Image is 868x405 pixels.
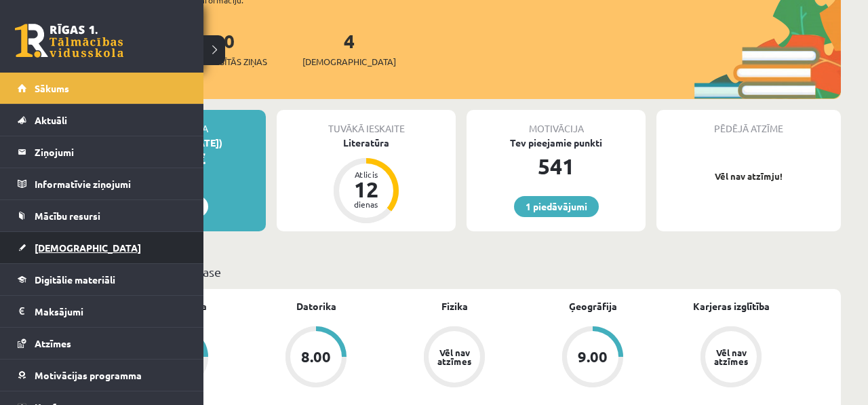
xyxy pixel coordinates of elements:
span: Motivācijas programma [35,369,142,381]
a: Vēl nav atzīmes [385,326,524,390]
div: Vēl nav atzīmes [435,348,473,366]
div: Motivācija [467,110,646,136]
p: Mācību plāns 10.a2 klase [87,263,835,281]
span: € [197,149,205,168]
span: Mācību resursi [35,210,100,222]
a: Datorika [296,299,336,313]
a: Literatūra Atlicis 12 dienas [277,136,456,225]
span: Atzīmes [35,337,71,349]
div: Tev pieejamie punkti [467,136,646,150]
a: Ģeogrāfija [569,299,617,313]
div: 8.00 [301,349,331,364]
span: Sākums [35,82,69,94]
span: Aktuāli [35,114,67,126]
a: 8.00 [247,326,385,390]
a: Maksājumi [18,296,186,327]
a: 9.00 [524,326,662,390]
div: Tuvākā ieskaite [277,110,456,136]
a: 4[DEMOGRAPHIC_DATA] [302,28,396,69]
a: Mācību resursi [18,200,186,231]
span: [DEMOGRAPHIC_DATA] [35,242,141,254]
a: Karjeras izglītība [693,299,770,313]
div: Pēdējā atzīme [656,110,841,136]
div: 541 [467,150,646,182]
a: Informatīvie ziņojumi [18,168,186,199]
span: Digitālie materiāli [35,273,115,286]
a: Digitālie materiāli [18,264,186,295]
a: Rīgas 1. Tālmācības vidusskola [15,24,123,58]
a: 1 piedāvājumi [514,196,599,217]
legend: Maksājumi [35,296,186,327]
div: 12 [346,178,387,200]
a: Aktuāli [18,104,186,136]
div: dienas [346,200,387,208]
div: 9.00 [578,349,608,364]
a: 0Neizlasītās ziņas [191,28,267,69]
a: Atzīmes [18,328,186,359]
a: Ziņojumi [18,136,186,168]
a: Motivācijas programma [18,360,186,391]
a: Sākums [18,73,186,104]
span: Neizlasītās ziņas [191,55,267,69]
div: Atlicis [346,170,387,178]
div: Literatūra [277,136,456,150]
a: Vēl nav atzīmes [662,326,800,390]
a: [DEMOGRAPHIC_DATA] [18,232,186,263]
span: [DEMOGRAPHIC_DATA] [302,55,396,69]
legend: Informatīvie ziņojumi [35,168,186,199]
p: Vēl nav atzīmju! [663,170,834,183]
a: Fizika [441,299,468,313]
div: Vēl nav atzīmes [712,348,750,366]
legend: Ziņojumi [35,136,186,168]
